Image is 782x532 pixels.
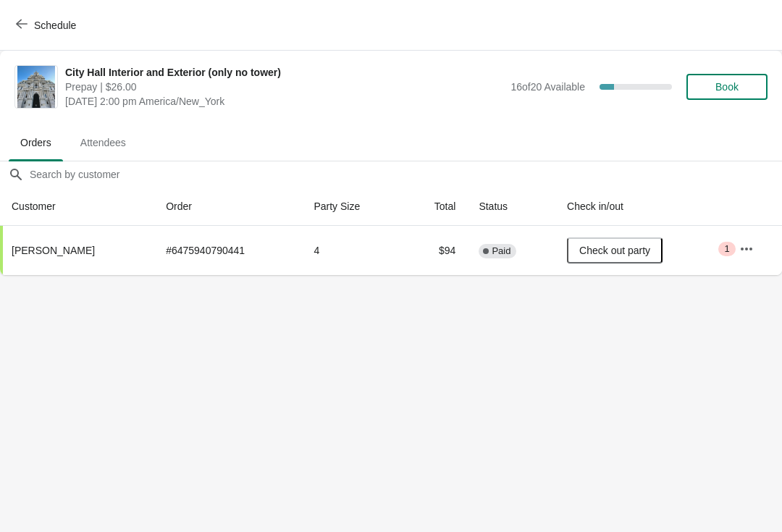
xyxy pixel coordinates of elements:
span: Orders [9,130,63,156]
span: Book [715,81,739,93]
span: Schedule [34,20,76,31]
span: [PERSON_NAME] [12,245,95,256]
td: 4 [302,226,403,275]
button: Book [686,74,768,100]
button: Check out party [567,237,663,263]
th: Status [467,187,555,226]
th: Check in/out [555,187,728,226]
span: Prepay | $26.00 [65,80,503,94]
th: Order [154,187,302,226]
td: # 6475940790441 [154,226,302,275]
td: $94 [403,226,467,275]
span: Check out party [579,245,650,256]
span: 1 [724,243,729,255]
input: Search by customer [29,161,782,187]
th: Total [403,187,467,226]
span: Attendees [69,130,138,156]
span: [DATE] 2:00 pm America/New_York [65,94,503,109]
th: Party Size [302,187,403,226]
span: City Hall Interior and Exterior (only no tower) [65,65,503,80]
span: Paid [492,245,510,257]
span: 16 of 20 Available [510,81,585,93]
img: City Hall Interior and Exterior (only no tower) [17,66,56,108]
button: Schedule [7,12,88,38]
